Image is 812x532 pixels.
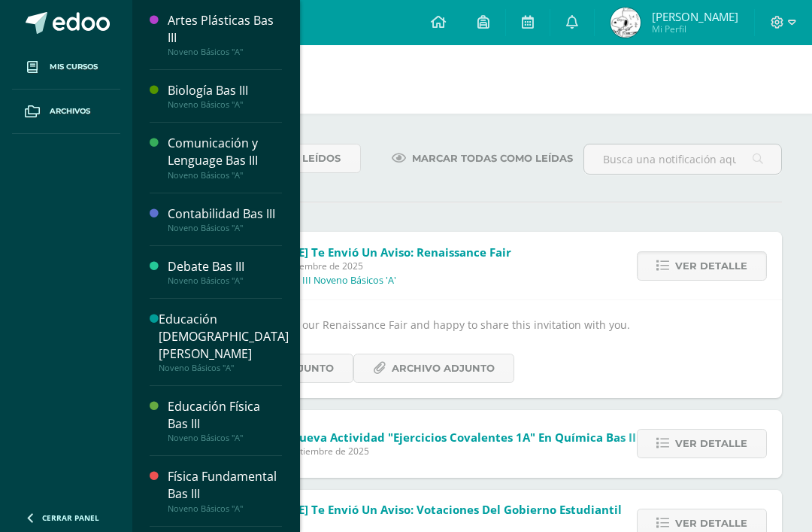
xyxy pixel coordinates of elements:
a: Biología Bas IIINoveno Básicos "A" [168,82,282,110]
span: Cerrar panel [42,512,99,523]
span: Viernes 12 de Septiembre de 2025 [225,445,640,458]
div: Comunicación y Lenguage Bas III [168,135,282,169]
div: Biología Bas III [168,82,282,99]
span: Mis cursos [50,61,98,73]
a: Educación [DEMOGRAPHIC_DATA][PERSON_NAME]Noveno Básicos "A" [159,311,289,373]
a: Mis cursos [12,45,120,90]
div: Noveno Básicos "A" [168,223,282,233]
span: Mi Perfil [652,23,738,35]
a: Archivo Adjunto [353,354,514,383]
span: Tienes una nueva actividad "Ejercicios covalentes 1A" En Química Bas III [225,430,640,445]
div: We are excited about our Renaissance Fair and happy to share this invitation with you. [192,315,752,382]
a: Comunicación y Lenguage Bas IIINoveno Básicos "A" [168,135,282,180]
div: Noveno Básicos "A" [168,503,282,514]
a: Educación Física Bas IIINoveno Básicos "A" [168,398,282,443]
a: Archivos [12,90,120,134]
span: Leídos [302,144,341,172]
span: Viernes 12 de Septiembre de 2025 [219,260,511,272]
div: Contabilidad Bas III [168,205,282,223]
input: Busca una notificación aquí [584,144,781,174]
span: Archivo Adjunto [392,354,495,382]
span: [PERSON_NAME] [652,9,738,24]
a: Contabilidad Bas IIINoveno Básicos "A" [168,205,282,233]
div: Educación Física Bas III [168,398,282,433]
span: Ver detalle [675,430,747,458]
div: Educación [DEMOGRAPHIC_DATA][PERSON_NAME] [159,311,289,363]
span: Archivos [50,105,90,117]
a: Marcar todas como leídas [373,144,592,173]
p: Language Arts Bas III Noveno Básicos 'A' [219,275,396,287]
span: Marcar todas como leídas [412,144,573,172]
div: Noveno Básicos "A" [168,47,282,57]
a: Debate Bas IIINoveno Básicos "A" [168,258,282,286]
div: Noveno Básicos "A" [168,433,282,443]
div: Noveno Básicos "A" [159,363,289,373]
div: Artes Plásticas Bas III [168,12,282,47]
div: Noveno Básicos "A" [168,99,282,110]
span: [DATE] [219,517,622,530]
div: Debate Bas III [168,258,282,275]
a: Artes Plásticas Bas IIINoveno Básicos "A" [168,12,282,57]
span: [PERSON_NAME] te envió un aviso: Renaissance Fair [219,245,511,260]
span: [PERSON_NAME] te envió un aviso: Votaciones del gobierno estudiantil [219,502,622,517]
div: Física Fundamental Bas III [168,468,282,503]
div: Noveno Básicos "A" [168,170,282,181]
div: Noveno Básicos "A" [168,275,282,286]
span: Ver detalle [675,252,747,280]
img: 2fe051a0aa0600d40a4c34f2cb07456b.png [611,8,641,38]
a: Leídos [262,144,361,173]
a: Física Fundamental Bas IIINoveno Básicos "A" [168,468,282,513]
